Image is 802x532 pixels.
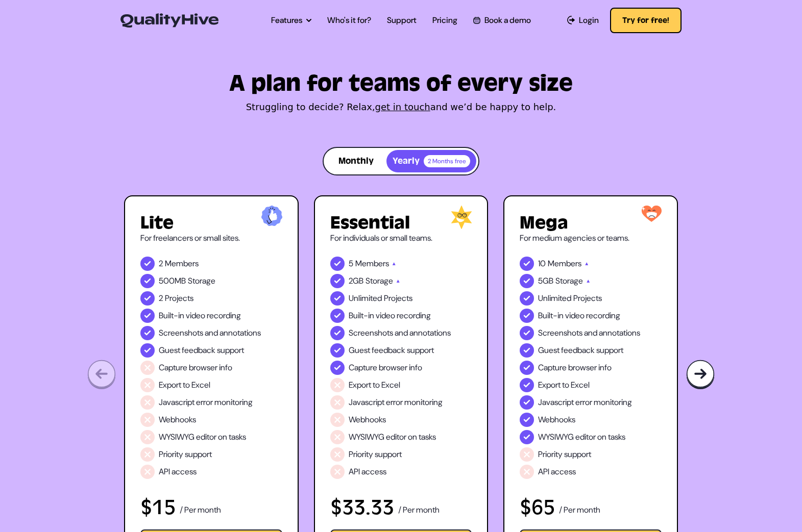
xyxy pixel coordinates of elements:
[330,214,472,232] h2: Essential
[538,431,625,443] span: WYSIWYG editor on tasks
[349,258,353,270] span: 5
[559,504,600,518] p: / Per month
[686,360,715,390] img: Bug tracking tool
[538,448,591,461] span: Priority support
[538,362,612,374] span: Capture browser info
[326,150,386,172] button: Monthly
[159,448,212,461] span: Priority support
[584,258,589,270] span: ▲
[728,448,781,461] span: Priority support
[776,258,782,270] span: ▲
[159,362,232,374] span: Capture browser info
[538,275,553,287] span: 5GB
[396,275,401,287] span: ▲
[586,275,591,287] span: ▲
[165,292,193,305] span: Projects
[140,232,282,244] p: For freelancers or small sites.
[349,379,400,391] span: Export to Excel
[159,258,163,270] span: 2
[610,8,682,33] button: Try for free!
[728,466,766,478] span: API access
[349,327,451,339] span: Screenshots and annotations
[349,292,382,305] span: Unlimited
[159,396,253,409] span: Javascript error monitoring
[555,275,583,287] span: Storage
[327,14,371,27] a: Who's it for?
[349,344,434,357] span: Guest feedback support
[538,379,590,391] span: Export to Excel
[366,275,393,287] span: Storage
[520,497,555,518] h3: $65
[538,258,546,270] span: 10
[124,100,678,114] p: Struggling to decide? Relax, and we’d be happy to help.
[538,466,576,478] span: API access
[165,258,199,270] span: Members
[473,14,530,27] a: Book a demo
[120,13,218,28] img: QualityHive - Bug Tracking Tool
[432,14,457,27] a: Pricing
[349,275,363,287] span: 2GB
[159,431,246,443] span: WYSIWYG editor on tasks
[538,396,632,409] span: Javascript error monitoring
[349,431,436,443] span: WYSIWYG editor on tasks
[782,275,787,287] span: ▲
[740,258,774,270] span: Members
[538,310,620,322] span: Built-in video recording
[728,292,761,305] span: Unlimited
[349,414,386,426] span: Webhooks
[728,362,801,374] span: Capture browser info
[538,414,575,426] span: Webhooks
[159,275,186,287] span: 500MB
[349,466,386,478] span: API access
[188,275,215,287] span: Storage
[159,344,244,357] span: Guest feedback support
[140,497,176,518] h3: $15
[573,292,602,305] span: Projects
[520,232,662,244] p: For medium agencies or teams.
[538,344,623,357] span: Guest feedback support
[728,258,738,270] span: 30
[386,150,476,172] button: Yearly
[763,292,792,305] span: Projects
[728,275,749,287] span: 40GB
[538,327,640,339] span: Screenshots and annotations
[387,14,417,27] a: Support
[330,232,472,244] p: For individuals or small teams.
[159,379,210,391] span: Export to Excel
[384,292,412,305] span: Projects
[180,504,221,518] p: / Per month
[751,275,779,287] span: Storage
[349,310,431,322] span: Built-in video recording
[349,396,443,409] span: Javascript error monitoring
[520,214,662,232] h2: Mega
[375,102,430,112] a: get in touch
[159,327,261,339] span: Screenshots and annotations
[349,448,402,461] span: Priority support
[159,414,196,426] span: Webhooks
[548,258,581,270] span: Members
[271,14,311,27] a: Features
[159,466,197,478] span: API access
[159,310,241,322] span: Built-in video recording
[330,497,394,518] h3: $33.33
[567,14,599,27] a: Login
[579,14,599,27] span: Login
[424,155,470,167] span: 2 Months free
[710,497,785,518] h3: $116.67
[140,214,282,232] h2: Lite
[124,74,678,93] h1: A plan for teams of every size
[538,292,571,305] span: Unlimited
[728,414,765,426] span: Webhooks
[159,292,163,305] span: 2
[473,17,480,23] img: Book a QualityHive Demo
[392,258,397,270] span: ▲
[349,362,422,374] span: Capture browser info
[355,258,389,270] span: Members
[728,379,780,391] span: Export to Excel
[398,504,440,518] p: / Per month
